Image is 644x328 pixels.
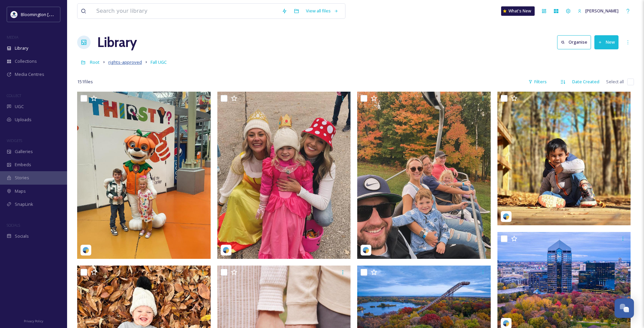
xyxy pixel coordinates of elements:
img: snapsea-logo.png [363,247,369,253]
button: Organise [557,35,591,49]
input: Search your library [93,4,278,18]
span: SOCIALS [7,223,20,228]
button: Open Chat [614,298,634,318]
a: Organise [557,35,594,49]
img: ktsarg11213_10012024_addc878232252254db07642e26fb932b59d02eab7a884ce6a93fc1f45224f578.jpg [77,92,211,259]
a: Privacy Policy [24,317,43,325]
span: Uploads [15,116,32,123]
span: Embeds [15,161,31,168]
div: Filters [525,75,550,88]
span: MEDIA [7,35,18,40]
span: WIDGETS [7,138,22,143]
span: Stories [15,175,29,181]
span: SnapLink [15,201,33,207]
img: snapsea-logo.png [223,247,229,253]
a: [PERSON_NAME] [574,4,622,17]
span: Library [15,45,28,51]
a: rights-approved [108,58,142,66]
a: Fall UGC [151,58,167,66]
img: agustingnanadurai_10012024_5c6867d4283a57a2c46f7de5ace4ffd13186b58778ae7fafbc8a0db389504d4e.jpg [497,92,631,225]
span: Root [90,59,100,65]
span: Galleries [15,148,33,155]
span: Select all [606,79,624,85]
a: Library [97,32,137,52]
span: Media Centres [15,71,44,78]
a: What's New [501,6,535,16]
span: [PERSON_NAME] [585,8,619,14]
span: rights-approved [108,59,142,65]
span: Collections [15,58,37,64]
span: Privacy Policy [24,319,43,323]
span: Bloomington [US_STATE] Travel & Tourism [21,11,105,17]
span: Fall UGC [151,59,167,65]
div: Date Created [569,75,603,88]
span: Socials [15,233,29,239]
span: 151 file s [77,79,93,85]
span: Maps [15,188,26,194]
a: Root [90,58,100,66]
img: ktsarg11213_10012024_addc878232252254db07642e26fb932b59d02eab7a884ce6a93fc1f45224f578.jpg [357,92,491,259]
img: snapsea-logo.png [83,247,89,253]
a: View all files [303,4,342,17]
span: UGC [15,103,24,110]
button: New [594,35,619,49]
img: ktsarg11213_10012024_addc878232252254db07642e26fb932b59d02eab7a884ce6a93fc1f45224f578.jpg [217,92,351,259]
img: snapsea-logo.png [503,213,509,220]
img: 429649847_804695101686009_1723528578384153789_n.jpg [11,11,17,18]
span: COLLECT [7,93,21,98]
img: snapsea-logo.png [503,320,509,327]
